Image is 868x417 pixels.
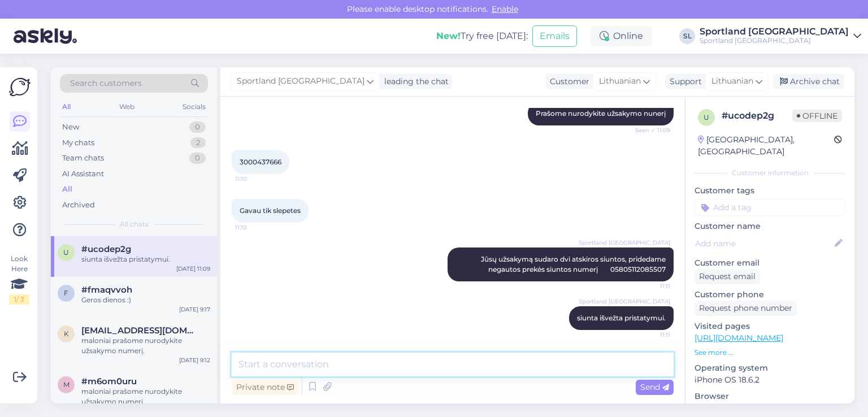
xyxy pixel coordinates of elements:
[488,4,522,14] span: Enable
[81,254,210,264] div: siunta išvežta pristatymui.
[481,255,669,273] span: Jūsų užsakymą sudaro dvi atskiros siuntos, pridedame negautos prekės siuntos numerį 05805112085507
[722,109,792,123] div: # ucodep2g
[695,185,845,197] p: Customer tags
[695,374,845,386] p: iPhone OS 18.6.2
[695,168,845,178] div: Customer information
[62,137,94,149] div: My chats
[240,206,301,215] span: Gavau tik slepetes
[63,248,69,257] span: u
[232,380,298,395] div: Private note
[62,184,72,195] div: All
[628,282,670,290] span: 11:11
[773,74,844,89] div: Archive chat
[665,76,702,88] div: Support
[640,382,669,392] span: Send
[436,31,461,41] b: New!
[64,289,68,297] span: f
[695,199,845,216] input: Add a tag
[591,26,652,46] div: Online
[9,254,29,305] div: Look Here
[62,153,104,164] div: Team chats
[628,126,670,134] span: Seen ✓ 11:09
[532,25,577,47] button: Emails
[579,238,670,247] span: Sportland [GEOGRAPHIC_DATA]
[60,99,73,114] div: All
[679,28,695,44] div: SL
[81,295,210,305] div: Geros dienos :)
[63,380,70,389] span: m
[628,331,670,339] span: 11:11
[380,76,449,88] div: leading the chat
[81,386,210,407] div: maloniai prašome nurodykite užsakymo numerį.
[81,244,131,254] span: #ucodep2g
[700,27,849,36] div: Sportland [GEOGRAPHIC_DATA]
[235,223,277,232] span: 11:10
[436,29,528,43] div: Try free [DATE]:
[81,376,137,386] span: #m6om0uru
[189,153,206,164] div: 0
[81,336,210,356] div: maloniai prašome nurodykite užsakymo numerį.
[64,329,69,338] span: k
[695,362,845,374] p: Operating system
[179,356,210,364] div: [DATE] 9:12
[695,269,760,284] div: Request email
[9,294,29,305] div: 1 / 3
[81,285,132,295] span: #fmaqvvoh
[179,305,210,314] div: [DATE] 9:17
[120,219,149,229] span: All chats
[695,257,845,269] p: Customer email
[695,237,832,250] input: Add name
[695,390,845,402] p: Browser
[698,134,834,158] div: [GEOGRAPHIC_DATA], [GEOGRAPHIC_DATA]
[579,297,670,306] span: Sportland [GEOGRAPHIC_DATA]
[190,137,206,149] div: 2
[62,121,79,133] div: New
[695,220,845,232] p: Customer name
[700,36,849,45] div: Sportland [GEOGRAPHIC_DATA]
[792,110,842,122] span: Offline
[545,76,589,88] div: Customer
[695,347,845,358] p: See more ...
[695,289,845,301] p: Customer phone
[180,99,208,114] div: Socials
[700,27,861,45] a: Sportland [GEOGRAPHIC_DATA]Sportland [GEOGRAPHIC_DATA]
[695,402,845,414] p: Safari 18.6
[117,99,137,114] div: Web
[189,121,206,133] div: 0
[70,77,142,89] span: Search customers
[240,158,281,166] span: 3000437666
[711,75,753,88] span: Lithuanian
[695,301,797,316] div: Request phone number
[62,168,104,180] div: AI Assistant
[237,75,364,88] span: Sportland [GEOGRAPHIC_DATA]
[81,325,199,336] span: kuziejus69@gmail.com
[235,175,277,183] span: 11:10
[599,75,641,88] span: Lithuanian
[577,314,666,322] span: siunta išvežta pristatymui.
[695,333,783,343] a: [URL][DOMAIN_NAME]
[9,76,31,98] img: Askly Logo
[704,113,709,121] span: u
[536,109,666,118] span: Prašome nurodykite užsakymo nunerį
[62,199,95,211] div: Archived
[695,320,845,332] p: Visited pages
[176,264,210,273] div: [DATE] 11:09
